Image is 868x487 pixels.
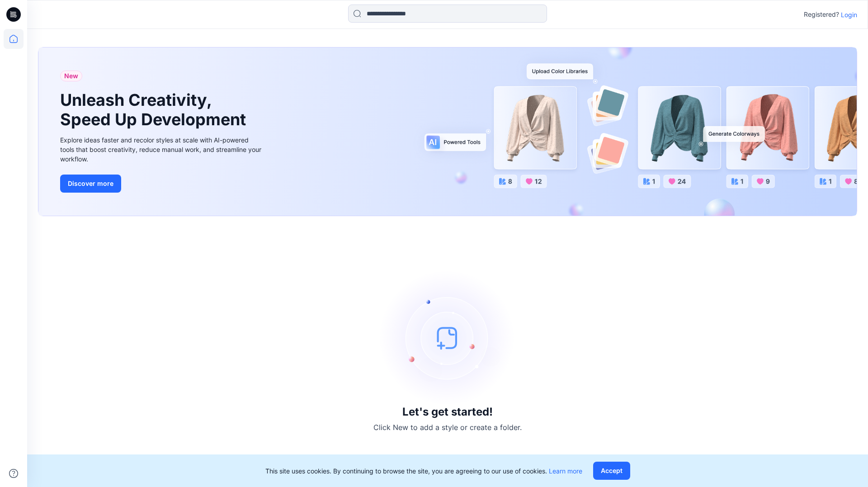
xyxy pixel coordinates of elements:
a: Discover more [60,175,264,193]
p: Login [841,10,857,19]
span: New [64,71,78,81]
h1: Unleash Creativity, Speed Up Development [60,90,250,129]
img: empty-state-image.svg [380,270,515,406]
button: Discover more [60,175,121,193]
p: Registered? [804,9,839,20]
div: Explore ideas faster and recolor styles at scale with AI-powered tools that boost creativity, red... [60,135,264,164]
button: Accept [593,462,630,480]
p: Click New to add a style or create a folder. [373,422,522,433]
h3: Let's get started! [402,406,493,418]
a: Learn more [549,467,582,475]
p: This site uses cookies. By continuing to browse the site, you are agreeing to our use of cookies. [265,466,582,476]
